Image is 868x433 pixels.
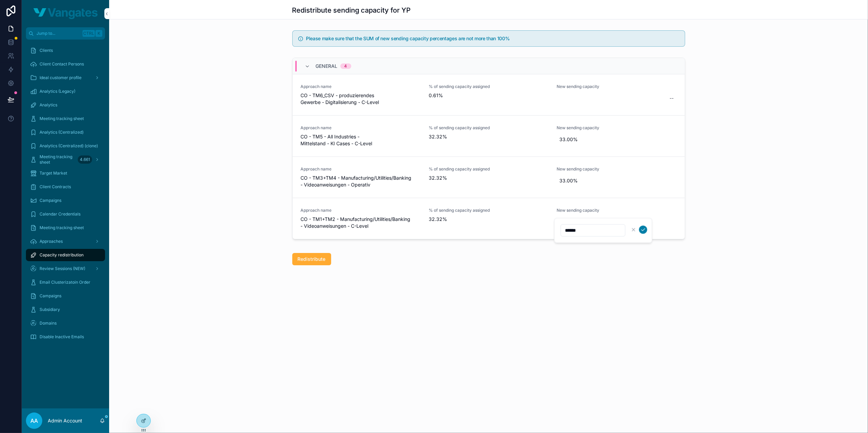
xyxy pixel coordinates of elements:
span: New sending capacity [557,125,676,131]
span: Approach name [301,166,421,172]
span: AA [30,417,38,425]
div: 4.661 [78,155,92,164]
a: Analytics (Centralized) [26,126,105,138]
span: 32.32% [429,216,548,223]
span: Client Contracts [40,184,71,190]
a: Disable Inactive Emails [26,331,105,343]
span: K [96,31,102,36]
a: Approaches [26,235,105,248]
span: General [316,63,338,70]
a: Approach nameCO - TM1+TM2 - Manufacturing/Utilities/Banking - Videoanweisungen - C-Level% of send... [293,198,685,239]
span: 33.00% [559,177,674,184]
span: % of sending capacity assigned [429,84,548,89]
span: Analytics [40,102,57,108]
button: Redistribute [292,253,331,265]
span: Analytics (Centralized) (clone) [40,143,98,149]
span: Ideal customer profile [40,75,82,80]
span: Approach name [301,84,421,89]
span: Clients [40,48,53,53]
a: Calendar Credentials [26,208,105,220]
span: Approaches [40,239,63,244]
span: Subsidiary [40,307,60,312]
a: Analytics (Legacy) [26,85,105,98]
a: Subsidiary [26,303,105,316]
a: Approach nameCO - TM3+TM4 - Manufacturing/Utilities/Banking - Videoanweisungen - Operativ% of sen... [293,157,685,198]
span: Approach name [301,125,421,131]
h1: Redistribute sending capacity for YP [292,5,411,15]
a: Meeting tracking sheet [26,113,105,125]
a: Target Market [26,167,105,179]
span: 33.00% [559,136,674,143]
span: Ctrl [83,30,95,37]
a: Campaigns [26,194,105,207]
span: CO - TM5 - All Industries - Mittelstand - KI Cases - C-Level [301,133,421,147]
span: Analytics (Centralized) [40,130,84,135]
a: Ideal customer profile [26,72,105,84]
a: Analytics (Centralized) (clone) [26,140,105,152]
span: Capacity redistribution [40,252,84,258]
div: 4 [344,63,347,69]
div: scrollable content [22,40,109,352]
span: Meeting tracking sheet [40,225,84,230]
a: Meeting tracking sheet [26,222,105,234]
button: Jump to...CtrlK [26,27,105,40]
a: Review Sessions (NEW) [26,263,105,275]
h5: Please make sure that the SUM of new sending capacity percentages are not more than 100% [306,36,679,41]
span: CO - TM1+TM2 - Manufacturing/Utilities/Banking - Videoanweisungen - C-Level [301,216,421,229]
span: Disable Inactive Emails [40,334,84,340]
span: New sending capacity [557,84,676,89]
a: Clients [26,44,105,57]
span: Target Market [40,170,67,176]
span: Meeting tracking sheet [40,154,75,165]
span: New sending capacity [557,208,676,213]
span: % of sending capacity assigned [429,208,548,213]
span: % of sending capacity assigned [429,166,548,172]
span: Campaigns [40,198,61,203]
span: 32.32% [429,175,548,181]
span: Client Contact Persons [40,61,84,67]
a: Client Contact Persons [26,58,105,70]
span: Meeting tracking sheet [40,116,84,121]
span: Review Sessions (NEW) [40,266,85,271]
span: Jump to... [36,31,80,36]
span: New sending capacity [557,166,676,172]
a: Campaigns [26,290,105,302]
p: Admin Account [48,417,82,424]
span: CO - TM3+TM4 - Manufacturing/Utilities/Banking - Videoanweisungen - Operativ [301,175,421,188]
span: Email Clusterizatoin Order [40,280,90,285]
a: Analytics [26,99,105,111]
span: Calendar Credentials [40,211,80,217]
span: Approach name [301,208,421,213]
span: 32.32% [429,133,548,140]
span: Analytics (Legacy) [40,89,75,94]
a: Client Contracts [26,181,105,193]
a: Meeting tracking sheet4.661 [26,153,105,166]
a: Capacity redistribution [26,249,105,261]
img: App logo [33,8,98,19]
a: Approach nameCO - TM5 - All Industries - Mittelstand - KI Cases - C-Level% of sending capacity as... [293,116,685,157]
a: Email Clusterizatoin Order [26,276,105,288]
span: Domains [40,320,57,326]
span: Redistribute [298,256,326,263]
a: Approach nameCO - TM6_CSV - produzierendes Gewerbe - Digitalisierung - C-Level% of sending capaci... [293,74,685,116]
a: Domains [26,317,105,329]
span: CO - TM6_CSV - produzierendes Gewerbe - Digitalisierung - C-Level [301,92,421,106]
span: Campaigns [40,293,61,299]
span: 0.61% [429,92,548,99]
div: -- [670,95,674,102]
span: % of sending capacity assigned [429,125,548,131]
